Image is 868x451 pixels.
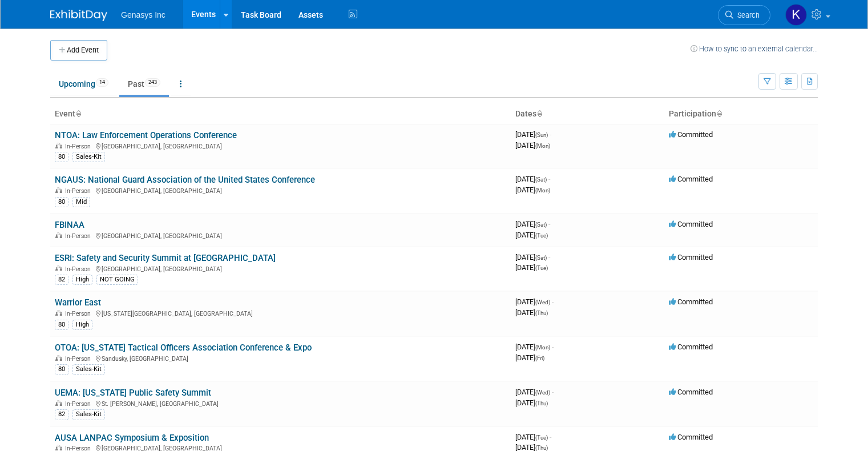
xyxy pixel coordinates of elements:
[669,433,713,441] span: Committed
[550,130,551,139] span: -
[55,388,211,398] a: UEMA: [US_STATE] Public Safety Summit
[535,132,548,138] span: (Sun)
[550,433,551,441] span: -
[55,355,62,361] img: In-Person Event
[535,232,548,239] span: (Tue)
[669,130,713,139] span: Committed
[535,187,550,194] span: (Mon)
[535,434,548,441] span: (Tue)
[515,220,550,228] span: [DATE]
[515,141,550,150] span: [DATE]
[72,409,105,420] div: Sales-Kit
[515,175,550,183] span: [DATE]
[515,388,554,396] span: [DATE]
[669,220,713,228] span: Committed
[515,130,551,139] span: [DATE]
[515,253,550,261] span: [DATE]
[55,197,68,207] div: 80
[535,222,547,228] span: (Sat)
[55,143,62,148] img: In-Person Event
[669,253,713,261] span: Committed
[535,355,544,361] span: (Fri)
[535,445,548,451] span: (Thu)
[55,433,209,443] a: AUSA LANPAC Symposium & Exposition
[733,11,760,19] span: Search
[515,433,551,441] span: [DATE]
[50,104,511,124] th: Event
[535,265,548,271] span: (Tue)
[121,10,165,19] span: Genasys Inc
[535,389,550,396] span: (Wed)
[535,255,547,261] span: (Sat)
[55,231,506,240] div: [GEOGRAPHIC_DATA], [GEOGRAPHIC_DATA]
[55,297,101,308] a: Warrior East
[55,152,68,162] div: 80
[552,388,554,396] span: -
[50,40,107,61] button: Add Event
[55,175,315,185] a: NGAUS: National Guard Association of the United States Conference
[55,265,62,271] img: In-Person Event
[548,220,550,228] span: -
[535,299,550,305] span: (Wed)
[536,109,542,118] a: Sort by Start Date
[552,343,554,351] span: -
[55,141,506,150] div: [GEOGRAPHIC_DATA], [GEOGRAPHIC_DATA]
[664,104,818,124] th: Participation
[72,152,105,162] div: Sales-Kit
[535,344,550,351] span: (Mon)
[669,343,713,351] span: Committed
[535,176,547,183] span: (Sat)
[65,310,94,317] span: In-Person
[55,186,506,195] div: [GEOGRAPHIC_DATA], [GEOGRAPHIC_DATA]
[55,232,62,238] img: In-Person Event
[669,175,713,183] span: Committed
[145,78,160,87] span: 243
[75,109,81,118] a: Sort by Event Name
[548,175,550,183] span: -
[535,310,548,316] span: (Thu)
[515,353,544,362] span: [DATE]
[535,400,548,406] span: (Thu)
[718,5,770,25] a: Search
[515,398,548,407] span: [DATE]
[55,343,312,353] a: OTOA: [US_STATE] Tactical Officers Association Conference & Expo
[65,143,94,150] span: In-Person
[716,109,722,118] a: Sort by Participation Type
[50,73,117,95] a: Upcoming14
[55,398,506,408] div: St. [PERSON_NAME], [GEOGRAPHIC_DATA]
[55,320,68,330] div: 80
[65,232,94,240] span: In-Person
[552,297,554,306] span: -
[72,320,92,330] div: High
[65,355,94,363] span: In-Person
[511,104,664,124] th: Dates
[515,297,554,306] span: [DATE]
[515,343,554,351] span: [DATE]
[55,275,68,285] div: 82
[55,400,62,406] img: In-Person Event
[96,275,138,285] div: NOT GOING
[515,308,548,317] span: [DATE]
[50,10,107,21] img: ExhibitDay
[55,308,506,317] div: [US_STATE][GEOGRAPHIC_DATA], [GEOGRAPHIC_DATA]
[96,78,108,87] span: 14
[55,130,237,140] a: NTOA: Law Enforcement Operations Conference
[72,197,90,207] div: Mid
[55,409,68,420] div: 82
[55,364,68,375] div: 80
[55,264,506,273] div: [GEOGRAPHIC_DATA], [GEOGRAPHIC_DATA]
[515,231,548,239] span: [DATE]
[535,143,550,149] span: (Mon)
[55,310,62,316] img: In-Person Event
[55,187,62,193] img: In-Person Event
[515,263,548,272] span: [DATE]
[119,73,169,95] a: Past243
[669,297,713,306] span: Committed
[72,364,105,375] div: Sales-Kit
[65,187,94,195] span: In-Person
[55,220,84,230] a: FBINAA
[55,445,62,450] img: In-Person Event
[515,186,550,194] span: [DATE]
[65,400,94,408] span: In-Person
[65,265,94,273] span: In-Person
